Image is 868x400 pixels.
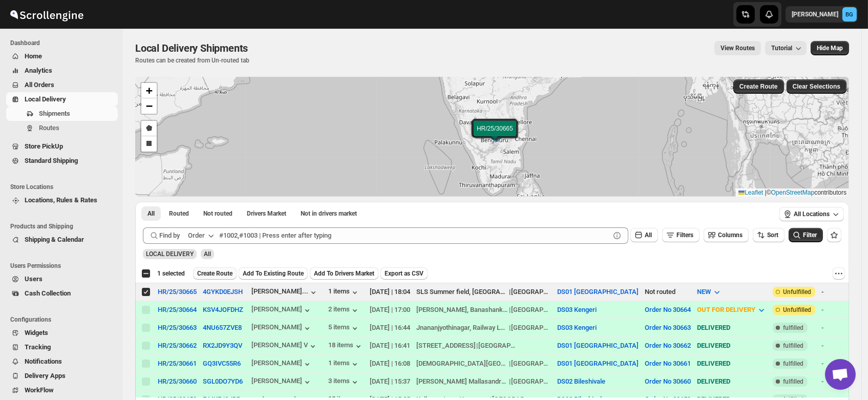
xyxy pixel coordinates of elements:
button: DS01 [GEOGRAPHIC_DATA] [557,360,639,367]
button: [PERSON_NAME] [251,305,312,315]
div: [GEOGRAPHIC_DATA] [511,305,551,315]
span: fulfilled [783,324,803,332]
div: DELIVERED [697,323,767,333]
button: Order No 30664 [645,306,691,313]
div: [STREET_ADDRESS] [416,341,476,351]
button: HR/25/30662 [158,342,197,349]
div: - [821,305,857,315]
a: Zoom out [141,98,157,114]
img: Marker [487,127,502,138]
a: Draw a polygon [141,121,157,136]
button: NEW [691,284,728,300]
button: 2 items [328,305,360,315]
button: KSV4JOFDHZ [203,306,243,313]
div: [DATE] | 16:41 [370,341,410,351]
span: Not in drivers market [301,209,357,218]
img: Marker [486,130,502,141]
button: All Locations [779,207,844,221]
span: Clear Selections [793,82,840,91]
button: Tracking [6,340,118,354]
button: Add To Existing Route [239,267,308,280]
button: Sort [753,228,785,242]
button: All [630,228,658,242]
div: - [821,323,857,333]
span: Not routed [203,209,232,218]
div: | [416,341,551,351]
span: Create Route [197,269,232,278]
span: Unfulfilled [783,306,811,314]
div: [GEOGRAPHIC_DATA] [511,376,551,387]
img: Marker [489,131,504,142]
div: [GEOGRAPHIC_DATA] [511,323,551,333]
button: SGL0DO7YD6 [203,377,243,385]
div: [PERSON_NAME]... [251,287,308,295]
button: Users [6,272,118,286]
div: © contributors [736,188,849,197]
button: 18 items [328,341,364,351]
button: 3 items [328,377,360,387]
button: Tutorial [765,41,807,55]
span: NEW [697,288,711,296]
div: Order [188,230,205,241]
button: GQ3IVC55R6 [203,360,241,367]
button: 1 items [328,359,360,369]
button: view route [714,41,761,55]
div: [GEOGRAPHIC_DATA] [511,287,551,297]
text: BG [846,11,854,18]
span: Drivers Market [247,209,286,218]
button: HR/25/30663 [158,324,197,331]
div: DELIVERED [697,341,767,351]
button: [PERSON_NAME] [251,359,312,369]
div: [DEMOGRAPHIC_DATA][GEOGRAPHIC_DATA], [GEOGRAPHIC_DATA], [GEOGRAPHIC_DATA] [416,359,509,369]
button: DS01 [GEOGRAPHIC_DATA] [557,342,639,349]
button: DS03 Kengeri [557,306,597,313]
span: All Locations [794,210,830,218]
span: | [765,189,767,196]
span: Users Permissions [10,262,118,270]
button: Create Route [733,79,784,94]
button: Order [182,227,222,244]
span: Widgets [25,329,48,336]
button: OUT FOR DELIVERY [691,302,773,318]
div: - [821,359,857,369]
button: Columns [704,228,749,242]
span: Store PickUp [25,142,63,150]
button: Shipments [6,107,118,121]
img: Marker [486,129,502,140]
span: All [147,209,155,218]
span: All [204,250,211,258]
div: SLS Summer field, [GEOGRAPHIC_DATA], AECS layout, [GEOGRAPHIC_DATA] [416,287,509,297]
button: [PERSON_NAME] V [251,341,318,351]
button: DS02 Bileshivale [557,377,605,385]
div: HR/25/30661 [158,360,197,367]
button: Locations, Rules & Rates [6,193,118,207]
button: Filter [789,228,823,242]
button: Analytics [6,64,118,78]
div: DELIVERED [697,376,767,387]
div: [PERSON_NAME] [251,377,312,387]
button: Widgets [6,326,118,340]
div: | [416,305,551,315]
span: Products and Shipping [10,222,118,230]
div: [GEOGRAPHIC_DATA] [478,341,518,351]
span: All Orders [25,81,54,89]
span: Sort [767,231,778,239]
button: Shipping & Calendar [6,233,118,247]
a: Leaflet [738,189,763,196]
span: Local Delivery Shipments [135,42,248,54]
div: - [821,287,857,297]
div: 1 items [328,287,360,298]
span: Local Delivery [25,95,66,103]
span: Dashboard [10,39,118,47]
button: Claimable [241,206,292,221]
button: [PERSON_NAME]... [251,287,319,298]
span: Routes [39,124,59,132]
span: Configurations [10,315,118,324]
span: Home [25,52,42,60]
span: Store Locations [10,183,118,191]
